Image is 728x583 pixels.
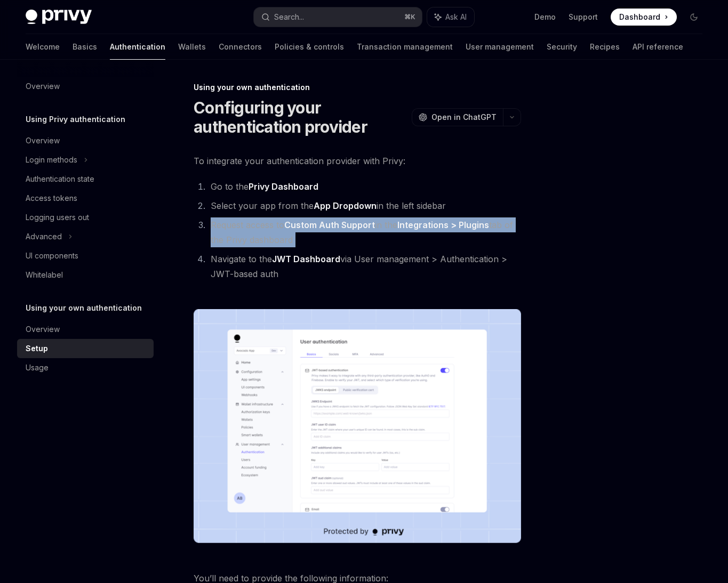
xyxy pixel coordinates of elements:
[17,208,154,227] a: Logging users out
[17,131,154,150] a: Overview
[274,11,304,23] div: Search...
[17,246,154,265] a: UI components
[26,342,48,355] div: Setup
[26,80,60,93] div: Overview
[249,181,318,192] a: Privy Dashboard
[254,7,421,27] button: Search...⌘K
[547,34,577,60] a: Security
[26,34,60,60] a: Welcome
[26,192,77,205] div: Access tokens
[178,34,206,60] a: Wallets
[431,112,497,123] span: Open in ChatGPT
[17,169,154,189] a: Authentication state
[314,200,377,211] strong: App Dropdown
[17,189,154,208] a: Access tokens
[26,302,142,314] h5: Using your own authentication
[26,211,89,224] div: Logging users out
[590,34,620,60] a: Recipes
[26,269,63,281] div: Whitelabel
[17,77,154,96] a: Overview
[272,254,340,265] a: JWT Dashboard
[466,34,534,60] a: User management
[619,12,660,22] span: Dashboard
[207,252,521,281] li: Navigate to the via User management > Authentication > JWT-based auth
[357,34,453,60] a: Transaction management
[26,134,60,147] div: Overview
[207,198,521,213] li: Select your app from the in the left sidebar
[194,98,407,136] h1: Configuring your authentication provider
[219,34,262,60] a: Connectors
[17,320,154,339] a: Overview
[412,108,503,126] button: Open in ChatGPT
[275,34,344,60] a: Policies & controls
[284,220,375,230] strong: Custom Auth Support
[194,309,521,543] img: JWT-based auth
[194,82,521,93] div: Using your own authentication
[397,220,489,231] a: Integrations > Plugins
[445,12,467,22] span: Ask AI
[26,153,77,166] div: Login methods
[26,10,92,25] img: dark logo
[26,113,125,126] h5: Using Privy authentication
[26,230,62,243] div: Advanced
[685,9,702,26] button: Toggle dark mode
[569,12,598,22] a: Support
[207,179,521,194] li: Go to the
[207,217,521,247] li: Request access to in the tab of the Privy dashboard
[611,9,677,26] a: Dashboard
[26,173,94,185] div: Authentication state
[633,34,683,60] a: API reference
[194,153,521,168] span: To integrate your authentication provider with Privy:
[427,7,474,27] button: Ask AI
[110,34,165,60] a: Authentication
[17,265,154,285] a: Whitelabel
[17,358,154,377] a: Usage
[17,339,154,358] a: Setup
[26,361,49,374] div: Usage
[73,34,97,60] a: Basics
[26,249,78,262] div: UI components
[404,13,415,21] span: ⌘ K
[534,12,556,22] a: Demo
[26,323,60,336] div: Overview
